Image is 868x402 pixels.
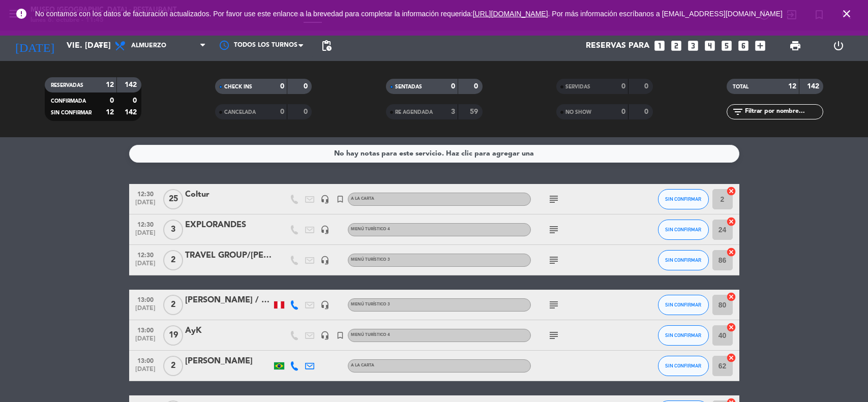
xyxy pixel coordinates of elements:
[133,354,158,366] span: 13:00
[726,247,736,257] i: cancel
[665,196,701,202] span: SIN CONFIRMAR
[726,217,736,227] i: cancel
[744,106,823,117] input: Filtrar por nombre...
[548,224,560,236] i: subject
[185,188,272,201] div: Coltur
[133,188,158,199] span: 12:30
[644,108,650,115] strong: 0
[726,292,736,302] i: cancel
[351,197,374,201] span: A la carta
[665,257,701,263] span: SIN CONFIRMAR
[832,40,845,52] i: power_settings_new
[754,39,767,52] i: add_box
[163,325,183,346] span: 19
[224,84,252,89] span: CHECK INS
[320,331,330,340] i: headset_mic
[320,40,333,52] span: pending_actions
[304,108,310,115] strong: 0
[320,225,330,234] i: headset_mic
[163,356,183,376] span: 2
[565,84,590,89] span: SERVIDAS
[586,41,649,51] span: Reservas para
[807,83,821,90] strong: 142
[665,332,701,338] span: SIN CONFIRMAR
[621,108,625,115] strong: 0
[351,363,374,367] span: A la Carta
[125,109,139,116] strong: 142
[726,353,736,363] i: cancel
[304,83,310,90] strong: 0
[737,39,750,52] i: looks_6
[703,39,716,52] i: looks_4
[670,39,683,52] i: looks_two
[133,335,158,347] span: [DATE]
[320,300,330,310] i: headset_mic
[665,363,701,368] span: SIN CONFIRMAR
[470,108,480,115] strong: 59
[320,195,330,204] i: headset_mic
[733,84,749,89] span: TOTAL
[658,356,709,376] button: SIN CONFIRMAR
[351,302,390,306] span: Menú turístico 3
[621,83,625,90] strong: 0
[841,8,853,20] i: close
[658,250,709,270] button: SIN CONFIRMAR
[726,186,736,196] i: cancel
[185,219,272,232] div: EXPLORANDES
[280,108,284,115] strong: 0
[224,110,256,115] span: CANCELADA
[720,39,733,52] i: looks_5
[280,83,284,90] strong: 0
[185,294,272,307] div: [PERSON_NAME] / Travel Group
[548,254,560,266] i: subject
[665,227,701,232] span: SIN CONFIRMAR
[658,295,709,315] button: SIN CONFIRMAR
[548,329,560,342] i: subject
[15,8,27,20] i: error
[548,299,560,311] i: subject
[726,322,736,332] i: cancel
[133,230,158,241] span: [DATE]
[665,302,701,307] span: SIN CONFIRMAR
[395,110,433,115] span: RE AGENDADA
[8,35,62,57] i: [DATE]
[51,99,86,104] span: CONFIRMADA
[133,324,158,335] span: 13:00
[788,83,796,90] strong: 12
[817,30,860,61] div: LOG OUT
[163,189,183,209] span: 25
[131,42,166,49] span: Almuerzo
[163,295,183,315] span: 2
[133,97,139,104] strong: 0
[133,218,158,230] span: 12:30
[185,355,272,368] div: [PERSON_NAME]
[686,39,700,52] i: looks_3
[658,220,709,240] button: SIN CONFIRMAR
[163,220,183,240] span: 3
[474,83,480,90] strong: 0
[35,10,783,18] span: No contamos con los datos de facturación actualizados. Por favor use este enlance a la brevedad p...
[451,108,455,115] strong: 3
[133,305,158,317] span: [DATE]
[133,293,158,305] span: 13:00
[106,81,114,88] strong: 12
[133,366,158,378] span: [DATE]
[336,331,345,340] i: turned_in_not
[95,40,107,52] i: arrow_drop_down
[185,249,272,262] div: TRAVEL GROUP/[PERSON_NAME] Y [PERSON_NAME] X2
[110,97,114,104] strong: 0
[789,40,801,52] span: print
[133,260,158,272] span: [DATE]
[51,83,83,88] span: RESERVADAS
[351,333,390,337] span: Menú turístico 4
[133,199,158,211] span: [DATE]
[644,83,650,90] strong: 0
[163,250,183,270] span: 2
[51,110,92,115] span: SIN CONFIRMAR
[320,256,330,265] i: headset_mic
[351,227,390,231] span: Menú turístico 4
[334,148,534,160] div: No hay notas para este servicio. Haz clic para agregar una
[336,195,345,204] i: turned_in_not
[451,83,455,90] strong: 0
[658,325,709,346] button: SIN CONFIRMAR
